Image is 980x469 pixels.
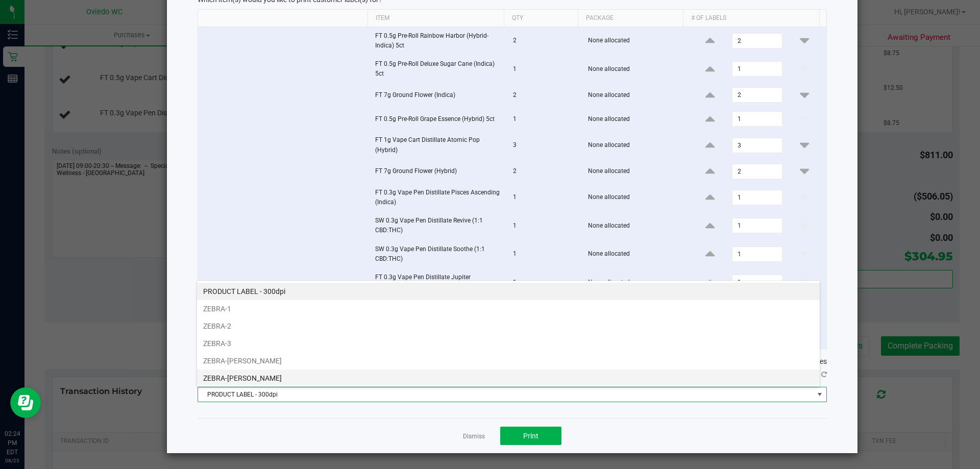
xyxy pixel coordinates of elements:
td: None allocated [582,55,689,83]
td: FT 7g Ground Flower (Indica) [369,83,507,107]
td: None allocated [582,184,689,212]
td: SW 0.3g Vape Pen Distillate Revive (1:1 CBD:THC) [369,212,507,240]
th: Qty [504,10,578,27]
td: FT 7g Ground Flower (Hybrid) [369,160,507,184]
td: None allocated [582,268,689,297]
iframe: Resource center [10,387,41,418]
th: # of labels [683,10,819,27]
td: 2 [507,160,582,184]
td: 2 [507,83,582,107]
td: 3 [507,131,582,159]
li: PRODUCT LABEL - 300dpi [197,283,820,300]
td: 1 [507,55,582,83]
td: FT 0.5g Pre-Roll Deluxe Sugar Cane (Indica) 5ct [369,55,507,83]
td: None allocated [582,107,689,131]
span: QZ Status: [758,371,827,378]
td: None allocated [582,160,689,184]
span: Print [523,432,538,440]
button: Print [500,427,561,445]
td: None allocated [582,27,689,55]
th: Item [367,10,504,27]
td: None allocated [582,240,689,268]
td: 1 [507,184,582,212]
td: 1 [507,107,582,131]
li: ZEBRA-[PERSON_NAME] [197,369,820,387]
li: ZEBRA-[PERSON_NAME] [197,352,820,369]
td: FT 0.3g Vape Pen Distillate Jupiter [PERSON_NAME] (Sativa) [369,268,507,297]
td: 2 [507,27,582,55]
td: None allocated [582,83,689,107]
td: None allocated [582,212,689,240]
li: ZEBRA-2 [197,317,820,335]
td: SW 0.3g Vape Pen Distillate Soothe (1:1 CBD:THC) [369,240,507,268]
td: 1 [507,212,582,240]
td: FT 0.5g Pre-Roll Rainbow Harbor (Hybrid-Indica) 5ct [369,27,507,55]
a: Dismiss [463,432,485,441]
td: FT 0.5g Pre-Roll Grape Essence (Hybrid) 5ct [369,107,507,131]
span: PRODUCT LABEL - 300dpi [198,387,814,402]
th: Package [578,10,683,27]
td: None allocated [582,131,689,159]
div: To proceed, please select a printer. [190,354,835,369]
td: FT 1g Vape Cart Distillate Atomic Pop (Hybrid) [369,131,507,159]
td: 1 [507,268,582,297]
td: 1 [507,240,582,268]
li: ZEBRA-1 [197,300,820,317]
td: FT 0.3g Vape Pen Distillate Pisces Ascending (Indica) [369,184,507,212]
li: ZEBRA-3 [197,335,820,352]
